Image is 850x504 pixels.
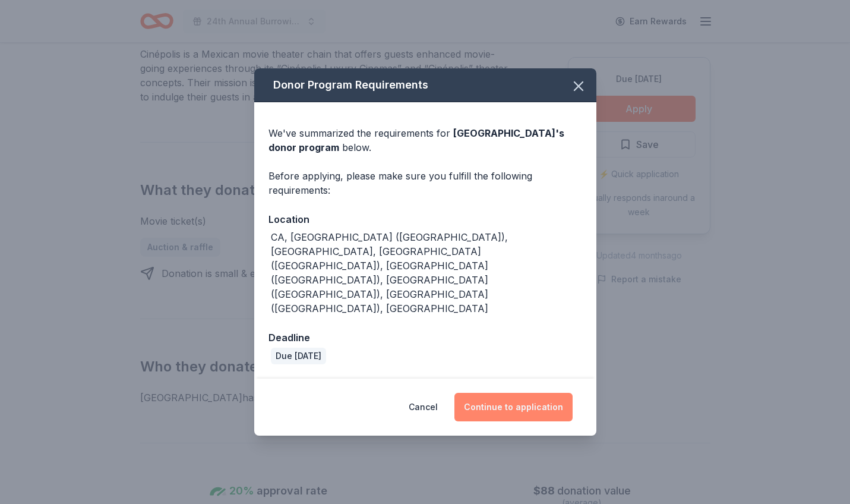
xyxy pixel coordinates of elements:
button: Cancel [409,393,438,421]
div: Location [268,212,582,227]
div: CA, [GEOGRAPHIC_DATA] ([GEOGRAPHIC_DATA]), [GEOGRAPHIC_DATA], [GEOGRAPHIC_DATA] ([GEOGRAPHIC_DATA... [271,230,582,316]
div: Donor Program Requirements [254,68,596,102]
button: Continue to application [454,393,573,421]
div: Due [DATE] [271,348,326,364]
div: Before applying, please make sure you fulfill the following requirements: [268,169,582,197]
div: Deadline [268,330,582,345]
div: We've summarized the requirements for below. [268,126,582,155]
